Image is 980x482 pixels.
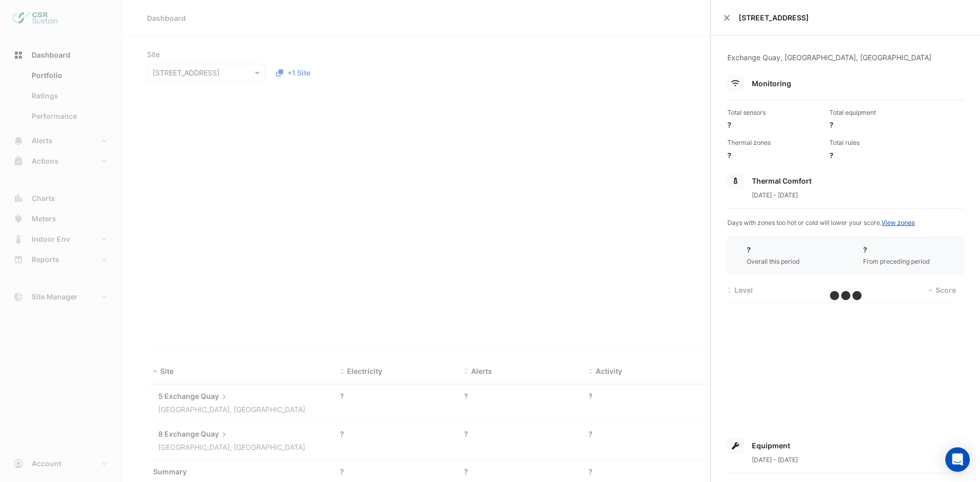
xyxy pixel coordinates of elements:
span: Score [936,286,956,294]
a: View zones [881,219,915,226]
span: [STREET_ADDRESS] [739,12,968,23]
span: Level [734,286,753,294]
span: [DATE] - [DATE] [752,191,798,199]
div: From preceding period [863,257,930,266]
div: Total sensors [727,108,821,117]
div: ? [727,150,821,161]
div: ? [829,119,923,130]
span: [DATE] - [DATE] [752,456,798,464]
div: ? [727,119,821,130]
span: Thermal Comfort [752,176,812,185]
div: Exchange Quay, [GEOGRAPHIC_DATA], [GEOGRAPHIC_DATA] [727,52,964,75]
div: Total equipment [829,108,923,117]
span: Monitoring [752,79,791,88]
div: ? [863,244,930,255]
span: Equipment [752,441,790,450]
span: Days with zones too hot or cold will lower your score. [727,219,915,226]
div: Overall this period [747,257,800,266]
button: Close [723,14,730,21]
div: Thermal zones [727,138,821,147]
div: Open Intercom Messenger [945,447,970,472]
div: ? [829,150,923,161]
div: Total rules [829,138,923,147]
div: ? [747,244,800,255]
